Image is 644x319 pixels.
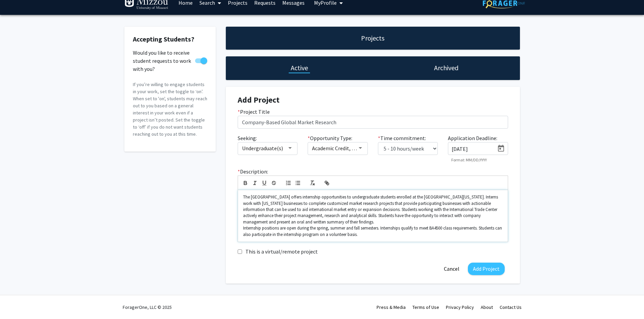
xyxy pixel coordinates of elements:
[481,304,493,310] a: About
[242,145,283,152] span: Undergraduate(s)
[361,33,384,43] h1: Projects
[468,263,505,275] button: Add Project
[308,134,352,142] label: Opportunity Type:
[291,63,308,73] h1: Active
[133,81,207,138] p: If you’re willing to engage students in your work, set the toggle to ‘on’. When set to 'on', stud...
[451,158,487,162] mat-hint: Format: MM/DD/YYYY
[123,295,172,319] div: ForagerOne, LLC © 2025
[243,194,503,225] p: The [GEOGRAPHIC_DATA] offers internship opportunities to undergraduate students enrolled at the [...
[434,63,458,73] h1: Archived
[238,108,270,116] label: Project Title
[133,35,207,43] h2: Accepting Students?
[238,134,257,142] label: Seeking:
[243,225,503,238] p: Internship positions are open during the spring, summer and fall semesters. Internships qualify t...
[245,247,318,256] label: This is a virtual/remote project
[238,167,268,176] label: Description:
[133,49,192,73] span: Would you like to receive student requests to work with you?
[448,134,497,142] label: Application Deadline:
[378,134,426,142] label: Time commitment:
[446,304,474,310] a: Privacy Policy
[412,304,439,310] a: Terms of Use
[439,263,464,275] button: Cancel
[5,289,29,314] iframe: Chat
[238,95,280,105] strong: Add Project
[377,304,406,310] a: Press & Media
[494,142,508,155] button: Open calendar
[312,145,375,152] span: Academic Credit, Volunteer
[500,304,522,310] a: Contact Us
